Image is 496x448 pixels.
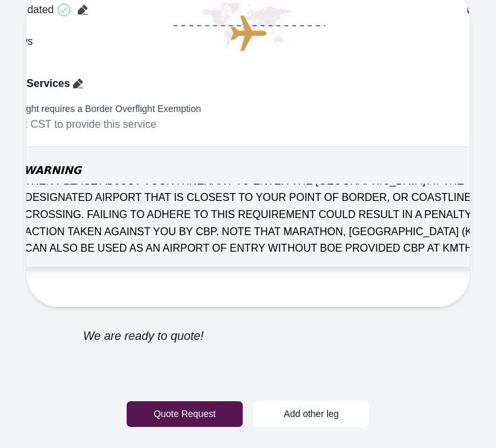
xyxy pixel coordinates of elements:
[24,163,82,179] span: WARNING
[253,401,369,427] button: Add other leg
[127,401,243,427] button: Quote Request
[83,328,204,344] h3: We are ready to quote!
